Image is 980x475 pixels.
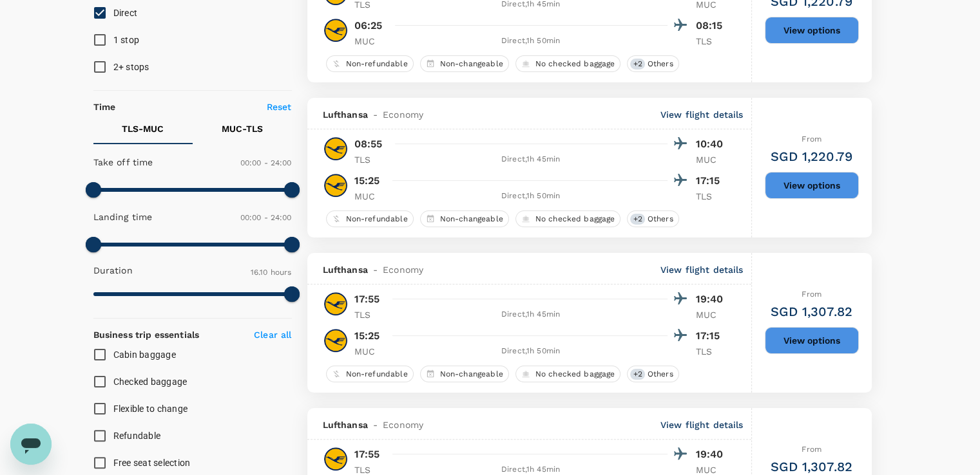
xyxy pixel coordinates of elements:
[368,263,383,276] span: -
[696,18,728,33] p: 08:15
[368,108,383,121] span: -
[765,172,859,199] button: View options
[394,190,668,203] div: Direct , 1h 50min
[394,345,668,358] div: Direct , 1h 50min
[627,210,678,227] div: +2Others
[354,308,387,321] p: TLS
[394,35,668,48] div: Direct , 1h 50min
[515,366,621,382] div: No checked baggage
[765,17,859,44] button: View options
[642,59,678,70] span: Others
[420,210,509,227] div: Non-changeable
[10,424,52,465] iframe: Button to launch messaging window
[93,330,200,340] strong: Business trip essentials
[251,268,292,277] span: 16.10 hours
[240,158,292,167] span: 00:00 - 24:00
[354,173,380,189] p: 15:25
[394,153,668,166] div: Direct , 1h 45min
[660,108,744,121] p: View flight details
[354,190,387,203] p: MUC
[802,135,821,144] span: From
[630,59,644,70] span: + 2
[660,263,744,276] p: View flight details
[113,62,149,72] span: 2+ stops
[326,55,414,72] div: Non-refundable
[93,156,153,169] p: Take off time
[222,122,263,135] p: MUC - TLS
[696,35,728,48] p: TLS
[435,59,508,70] span: Non-changeable
[323,446,349,472] img: LH
[802,445,821,454] span: From
[627,366,678,382] div: +2Others
[341,59,413,70] span: Non-refundable
[93,100,116,113] p: Time
[267,100,292,113] p: Reset
[660,418,744,431] p: View flight details
[323,263,368,276] span: Lufthansa
[530,59,620,70] span: No checked baggage
[383,418,423,431] span: Economy
[696,153,728,166] p: MUC
[240,213,292,222] span: 00:00 - 24:00
[354,35,387,48] p: MUC
[113,377,187,387] span: Checked baggage
[696,190,728,203] p: TLS
[696,328,728,344] p: 17:15
[420,55,509,72] div: Non-changeable
[323,328,349,353] img: LH
[354,153,387,166] p: TLS
[435,214,508,225] span: Non-changeable
[530,369,620,380] span: No checked baggage
[515,55,621,72] div: No checked baggage
[354,345,387,358] p: MUC
[696,173,728,189] p: 17:15
[93,264,133,277] p: Duration
[630,369,644,380] span: + 2
[383,263,423,276] span: Economy
[354,136,383,152] p: 08:55
[354,292,380,307] p: 17:55
[354,447,380,462] p: 17:55
[696,447,728,462] p: 19:40
[771,146,852,167] h6: SGD 1,220.79
[113,349,176,360] span: Cabin baggage
[326,210,414,227] div: Non-refundable
[323,418,368,431] span: Lufthansa
[113,35,140,45] span: 1 stop
[323,108,368,121] span: Lufthansa
[627,55,678,72] div: +2Others
[368,418,383,431] span: -
[323,172,349,198] img: LH
[771,301,852,322] h6: SGD 1,307.82
[341,369,413,380] span: Non-refundable
[113,8,138,18] span: Direct
[326,366,414,382] div: Non-refundable
[642,369,678,380] span: Others
[354,18,383,33] p: 06:25
[341,214,413,225] span: Non-refundable
[113,431,161,441] span: Refundable
[93,210,153,223] p: Landing time
[122,122,164,135] p: TLS - MUC
[642,214,678,225] span: Others
[354,328,380,344] p: 15:25
[420,366,509,382] div: Non-changeable
[323,291,349,317] img: LH
[383,108,423,121] span: Economy
[696,308,728,321] p: MUC
[515,210,621,227] div: No checked baggage
[435,369,508,380] span: Non-changeable
[696,136,728,152] p: 10:40
[696,345,728,358] p: TLS
[630,214,644,225] span: + 2
[113,404,188,414] span: Flexible to change
[323,136,349,162] img: LH
[530,214,620,225] span: No checked baggage
[696,292,728,307] p: 19:40
[765,327,859,354] button: View options
[394,308,668,321] div: Direct , 1h 45min
[113,458,191,468] span: Free seat selection
[323,17,349,43] img: LH
[254,328,291,341] p: Clear all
